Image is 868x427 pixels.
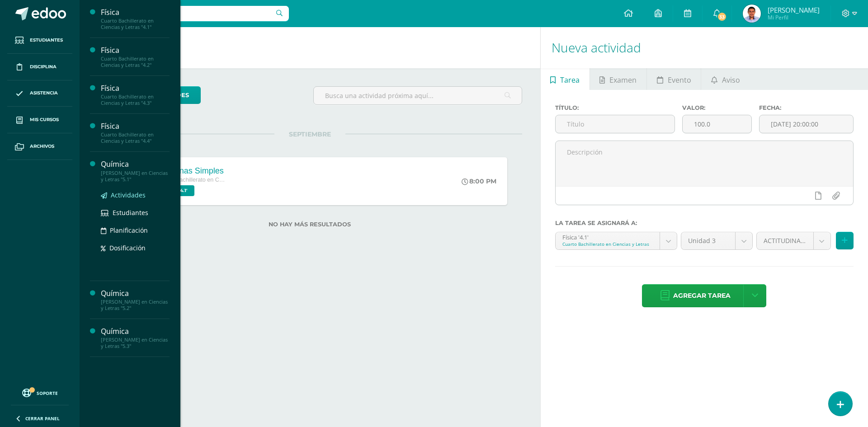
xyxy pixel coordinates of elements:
a: Evento [647,68,701,90]
div: Física [101,121,170,131]
div: 8:00 PM [462,177,496,185]
span: Estudiantes [113,208,148,217]
a: Mis cursos [7,107,72,133]
a: Actividades [101,190,170,200]
span: Estudiantes [30,37,63,44]
label: Título: [555,104,675,111]
span: Archivos [30,143,54,150]
a: Tarea [541,68,590,90]
div: Cuarto Bachillerato en Ciencias y Letras "4.4" [101,131,170,144]
div: Cuarto Bachillerato en Ciencias y Letras "4.3" [101,94,170,106]
label: Fecha: [759,104,854,111]
span: 33 [717,12,727,22]
h1: Nueva actividad [552,27,857,68]
a: FísicaCuarto Bachillerato en Ciencias y Letras "4.4" [101,121,170,144]
span: Actividades [111,191,146,199]
span: Cuarto Bachillerato en Ciencias y Letras [157,177,225,183]
a: Soporte [11,386,69,399]
span: Mis cursos [30,116,59,123]
a: FísicaCuarto Bachillerato en Ciencias y Letras "4.1" [101,7,170,30]
a: Planificación [101,225,170,235]
div: Física [101,45,170,56]
input: Puntos máximos [683,115,751,133]
span: Cerrar panel [25,415,60,422]
div: [PERSON_NAME] en Ciencias y Letras "5.1" [101,170,170,183]
a: FísicaCuarto Bachillerato en Ciencias y Letras "4.2" [101,45,170,68]
span: Disciplina [30,63,57,70]
a: Estudiantes [7,27,72,54]
a: Química[PERSON_NAME] en Ciencias y Letras "5.1" [101,159,170,182]
span: Soporte [37,390,58,396]
label: No hay más resultados [98,221,522,228]
label: La tarea se asignará a: [555,220,854,226]
a: Aviso [701,68,750,90]
span: Tarea [560,69,580,91]
div: Química [101,159,170,169]
a: Examen [590,68,646,90]
a: Física '4.1'Cuarto Bachillerato en Ciencias y Letras [556,232,677,249]
span: Evento [668,69,691,91]
a: Archivos [7,133,72,160]
input: Busca un usuario... [85,6,289,21]
a: Dosificación [101,243,170,253]
span: ACTITUDINAL (15.0pts) [764,232,807,249]
label: Valor: [682,104,751,111]
div: Cuarto Bachillerato en Ciencias y Letras "4.2" [101,56,170,68]
a: Asistencia [7,80,72,107]
div: Física '4.1' [562,232,653,241]
div: Cuarto Bachillerato en Ciencias y Letras "4.1" [101,18,170,30]
a: Disciplina [7,54,72,80]
div: [PERSON_NAME] en Ciencias y Letras "5.3" [101,337,170,349]
a: Estudiantes [101,207,170,218]
div: Maquinas Simples [157,166,225,176]
div: [PERSON_NAME] en Ciencias y Letras "5.2" [101,299,170,311]
img: b348a37d6ac1e07ade2a89e680b9c67f.png [743,5,761,23]
input: Busca una actividad próxima aquí... [314,87,521,104]
div: Física [101,83,170,94]
input: Título [556,115,675,133]
div: Química [101,288,170,299]
span: Aviso [722,69,740,91]
span: Examen [609,69,637,91]
h1: Actividades [90,27,529,68]
span: [PERSON_NAME] [768,5,820,14]
a: ACTITUDINAL (15.0pts) [757,232,830,249]
span: SEPTIEMBRE [274,130,345,138]
span: Dosificación [109,244,146,252]
span: Mi Perfil [768,14,820,21]
a: Química[PERSON_NAME] en Ciencias y Letras "5.2" [101,288,170,311]
div: Química [101,326,170,337]
a: Química[PERSON_NAME] en Ciencias y Letras "5.3" [101,326,170,349]
span: Unidad 3 [688,232,728,249]
a: FísicaCuarto Bachillerato en Ciencias y Letras "4.3" [101,83,170,106]
span: Planificación [110,226,148,235]
a: Unidad 3 [681,232,752,249]
div: Física [101,7,170,18]
input: Fecha de entrega [759,115,853,133]
div: Cuarto Bachillerato en Ciencias y Letras [562,241,653,247]
span: Asistencia [30,89,58,97]
span: Agregar tarea [673,285,731,307]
